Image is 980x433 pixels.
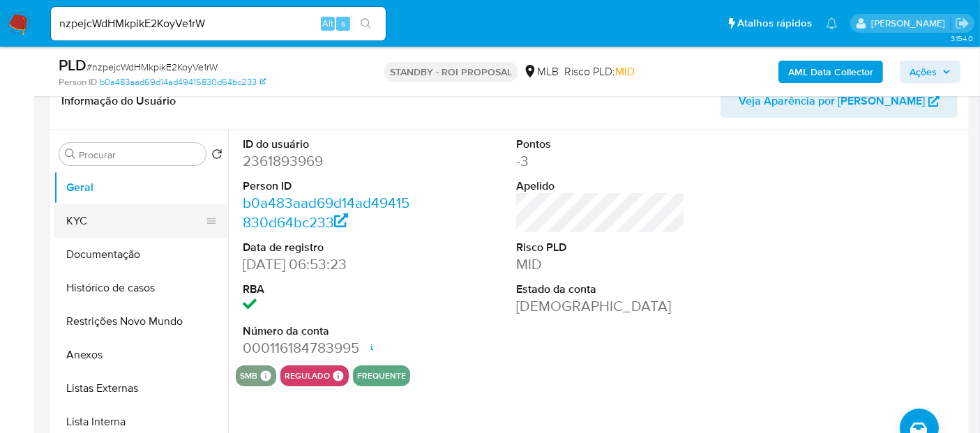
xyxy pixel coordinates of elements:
[61,94,176,108] h1: Informação do Usuário
[516,240,685,255] dt: Risco PLD
[955,16,970,31] a: Sair
[59,76,97,89] b: Person ID
[243,240,412,255] dt: Data de registro
[54,372,228,405] button: Listas Externas
[54,271,228,305] button: Histórico de casos
[243,137,412,152] dt: ID do usuário
[243,192,409,232] a: b0a483aad69d14ad49415830d64bc233
[516,137,685,152] dt: Pontos
[564,64,635,79] span: Risco PLD:
[243,151,412,171] dd: 2361893969
[243,282,412,297] dt: RBA
[54,338,228,372] button: Anexos
[523,64,559,79] div: MLB
[240,373,257,379] button: smb
[910,61,937,83] span: Ações
[778,61,883,83] button: AML Data Collector
[516,151,685,171] dd: -3
[322,17,333,30] span: Alt
[739,84,925,118] span: Veja Aparência por [PERSON_NAME]
[54,171,228,204] button: Geral
[516,178,685,194] dt: Apelido
[826,17,838,29] a: Notificações
[516,282,685,297] dt: Estado da conta
[285,373,330,379] button: regulado
[871,17,950,30] p: erico.trevizan@mercadopago.com.br
[352,14,380,33] button: search-icon
[788,61,873,83] b: AML Data Collector
[86,60,218,74] span: # nzpejcWdHMkpikE2KoyVe1rW
[243,324,412,339] dt: Número da conta
[951,33,973,44] span: 3.154.0
[900,61,960,83] button: Ações
[211,149,223,164] button: Retornar ao pedido padrão
[54,305,228,338] button: Restrições Novo Mundo
[243,338,412,358] dd: 000116184783995
[341,17,345,30] span: s
[384,62,518,82] p: STANDBY - ROI PROPOSAL
[79,149,200,161] input: Procurar
[721,84,958,118] button: Veja Aparência por [PERSON_NAME]
[516,296,685,316] dd: [DEMOGRAPHIC_DATA]
[100,76,266,89] a: b0a483aad69d14ad49415830d64bc233
[243,255,412,274] dd: [DATE] 06:53:23
[243,178,412,194] dt: Person ID
[65,149,76,160] button: Procurar
[516,255,685,274] dd: MID
[615,63,635,79] span: MID
[737,16,812,31] span: Atalhos rápidos
[54,204,217,238] button: KYC
[54,238,228,271] button: Documentação
[51,15,386,33] input: Pesquise usuários ou casos...
[357,373,406,379] button: frequente
[59,54,86,76] b: PLD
